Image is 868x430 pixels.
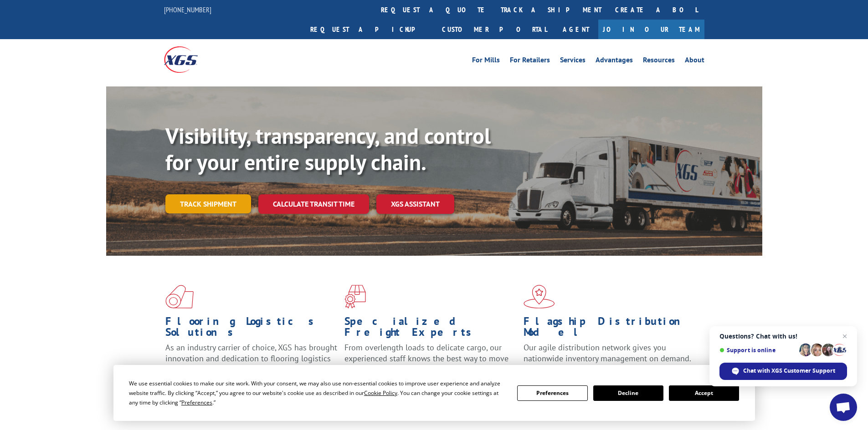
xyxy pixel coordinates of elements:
button: Accept [669,385,739,401]
button: Preferences [517,385,587,401]
a: Track shipment [165,194,251,213]
a: Request a pickup [303,20,435,39]
span: Our agile distribution network gives you nationwide inventory management on demand. [524,342,691,364]
span: Questions? Chat with us! [719,333,847,340]
h1: Flagship Distribution Model [524,316,696,342]
a: About [685,56,704,66]
a: Resources [643,56,675,66]
img: xgs-icon-focused-on-flooring-red [344,285,366,309]
a: Join Our Team [598,20,704,39]
div: We use essential cookies to make our site work. With your consent, we may also use non-essential ... [129,379,506,407]
span: Close chat [839,331,850,342]
span: Chat with XGS Customer Support [743,367,835,375]
a: Agent [554,20,598,39]
a: Calculate transit time [258,194,369,214]
a: [PHONE_NUMBER] [164,5,211,14]
div: Cookie Consent Prompt [113,365,755,421]
div: Chat with XGS Customer Support [719,363,847,380]
img: xgs-icon-flagship-distribution-model-red [524,285,555,309]
a: Services [560,56,586,66]
a: For Retailers [510,56,550,66]
h1: Flooring Logistics Solutions [165,316,338,342]
h1: Specialized Freight Experts [344,316,517,342]
b: Visibility, transparency, and control for your entire supply chain. [165,121,491,176]
a: For Mills [472,56,500,66]
button: Decline [593,385,663,401]
p: From overlength loads to delicate cargo, our experienced staff knows the best way to move your fr... [344,342,517,383]
span: Cookie Policy [364,389,397,397]
div: Open chat [830,394,857,421]
img: xgs-icon-total-supply-chain-intelligence-red [165,285,194,309]
span: Support is online [719,347,796,354]
span: Preferences [181,399,212,406]
a: Customer Portal [435,20,554,39]
a: XGS ASSISTANT [376,194,454,214]
span: As an industry carrier of choice, XGS has brought innovation and dedication to flooring logistics... [165,342,337,374]
a: Advantages [596,56,633,66]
